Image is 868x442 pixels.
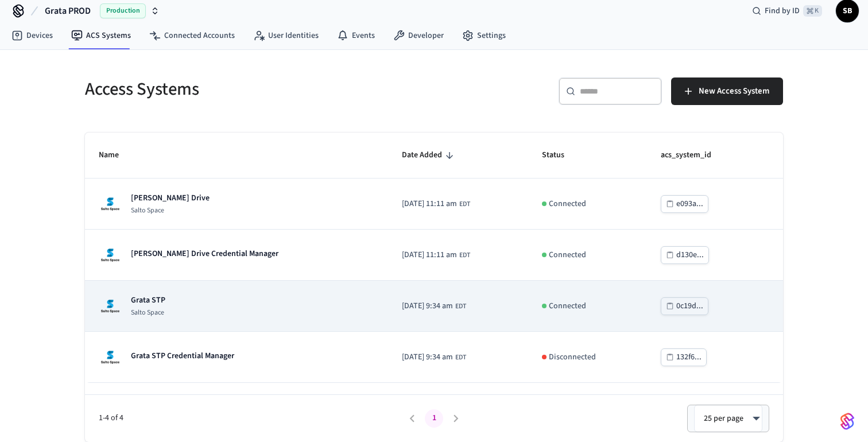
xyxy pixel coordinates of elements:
[699,84,769,99] span: New Access System
[676,197,703,211] div: e093a...
[549,300,586,312] p: Connected
[131,294,165,306] p: Grata STP
[384,25,453,46] a: Developer
[661,146,726,164] span: acs_system_id
[99,412,401,424] span: 1-4 of 4
[85,133,783,383] table: sticky table
[402,351,453,363] span: [DATE] 9:34 am
[840,412,854,431] img: SeamLogoGradient.69752ec5.svg
[549,198,586,210] p: Connected
[2,25,62,46] a: Devices
[459,250,470,261] span: EDT
[402,249,457,261] span: [DATE] 11:11 am
[743,1,831,21] div: Find by ID⌘ K
[542,146,579,164] span: Status
[455,301,466,312] span: EDT
[402,249,470,261] div: America/Toronto
[549,249,586,261] p: Connected
[99,146,134,164] span: Name
[85,77,427,101] h5: Access Systems
[402,351,466,363] div: America/Toronto
[803,5,822,17] span: ⌘ K
[131,206,210,215] p: Salto Space
[328,25,384,46] a: Events
[459,199,470,210] span: EDT
[401,409,467,428] nav: pagination navigation
[45,4,91,18] span: Grata PROD
[62,25,140,46] a: ACS Systems
[99,243,122,266] img: Salto Space Logo
[99,192,122,215] img: Salto Space Logo
[402,198,470,210] div: America/Toronto
[676,248,704,262] div: d130e...
[131,350,234,362] p: Grata STP Credential Manager
[244,25,328,46] a: User Identities
[549,351,596,363] p: Disconnected
[99,294,122,317] img: Salto Space Logo
[402,300,453,312] span: [DATE] 9:34 am
[671,77,783,105] button: New Access System
[402,198,457,210] span: [DATE] 11:11 am
[661,297,708,315] button: 0c19d...
[661,348,707,366] button: 132f6...
[140,25,244,46] a: Connected Accounts
[131,192,210,204] p: [PERSON_NAME] Drive
[402,146,457,164] span: Date Added
[100,3,146,18] span: Production
[661,246,709,264] button: d130e...
[837,1,858,21] span: SB
[676,299,703,313] div: 0c19d...
[694,405,762,432] div: 25 per page
[131,308,165,317] p: Salto Space
[455,352,466,363] span: EDT
[453,25,515,46] a: Settings
[661,195,708,213] button: e093a...
[402,300,466,312] div: America/Toronto
[99,346,122,369] img: Salto Space Logo
[765,5,800,17] span: Find by ID
[131,248,278,259] p: [PERSON_NAME] Drive Credential Manager
[676,350,702,365] div: 132f6...
[425,409,443,428] button: page 1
